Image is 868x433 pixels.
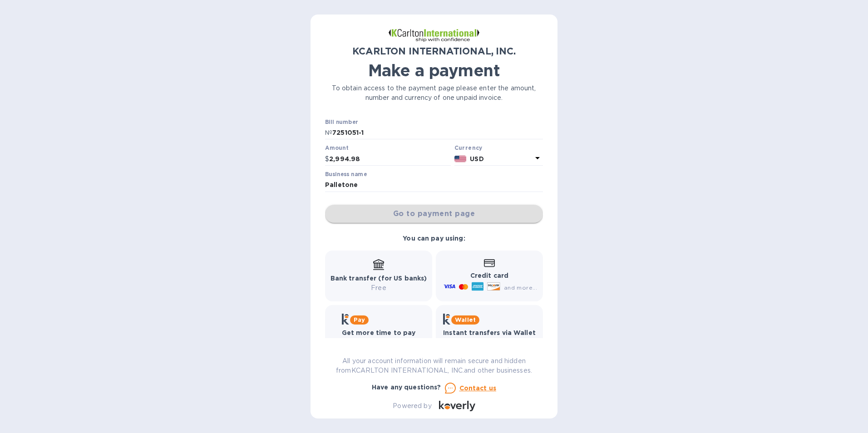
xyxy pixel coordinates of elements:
p: Powered by [393,401,431,411]
b: You can pay using: [403,235,465,242]
p: № [325,128,332,138]
p: To obtain access to the payment page please enter the amount, number and currency of one unpaid i... [325,84,543,103]
b: Bank transfer (for US banks) [330,275,427,282]
input: Enter bill number [332,126,543,140]
label: Amount [325,146,348,151]
b: Wallet [455,316,476,323]
input: Enter business name [325,178,543,192]
img: USD [454,156,467,162]
b: Currency [454,144,483,151]
b: Have any questions? [372,384,441,391]
p: All your account information will remain secure and hidden from KCARLTON INTERNATIONAL, INC. and ... [325,356,543,375]
span: and more... [504,284,537,291]
input: 0.00 [329,152,451,166]
u: Contact us [459,384,497,392]
p: Up to 12 weeks [342,338,416,347]
label: Business name [325,172,367,177]
p: Free [330,283,427,293]
b: Pay [354,316,365,323]
b: USD [470,155,483,162]
p: Free [443,338,536,347]
b: Instant transfers via Wallet [443,329,536,336]
h1: Make a payment [325,61,543,80]
b: Credit card [470,272,508,279]
b: KCARLTON INTERNATIONAL, INC. [352,45,515,57]
label: Bill number [325,119,358,125]
b: Get more time to pay [342,329,416,336]
p: $ [325,154,329,164]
